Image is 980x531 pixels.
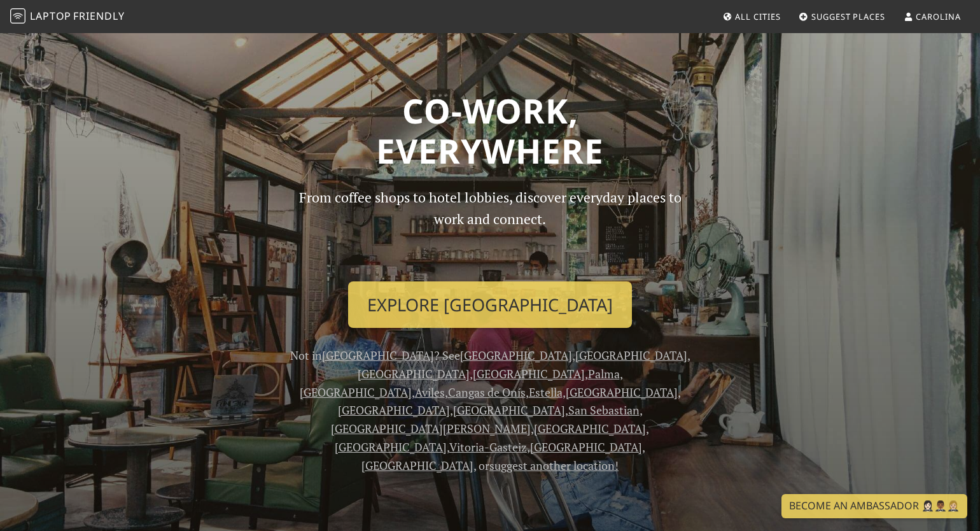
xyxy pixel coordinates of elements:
span: All Cities [735,11,780,22]
a: Suggest Places [794,5,890,28]
a: [GEOGRAPHIC_DATA] [566,385,678,400]
p: From coffee shops to hotel lobbies, discover everyday places to work and connect. [288,187,692,271]
a: [GEOGRAPHIC_DATA] [300,385,412,400]
a: San Sebastian [568,402,640,418]
a: Estella [529,385,563,400]
span: Friendly [73,9,124,23]
span: Suggest Places [811,11,885,22]
a: LaptopFriendly LaptopFriendly [10,6,125,28]
a: [GEOGRAPHIC_DATA] [322,348,434,363]
a: Aviles [415,385,445,400]
a: Explore [GEOGRAPHIC_DATA] [348,281,632,329]
span: Carolina [916,11,960,22]
a: All Cities [718,5,786,28]
span: Not in ? See , , , , , , , , , , , , , , , , , , , or [290,348,690,473]
a: [GEOGRAPHIC_DATA] [530,439,642,455]
h1: Co-work, Everywhere [78,90,902,171]
a: [GEOGRAPHIC_DATA] [338,402,450,418]
span: Laptop [30,9,71,23]
a: suggest another location! [489,458,619,473]
img: LaptopFriendly [10,8,25,24]
a: [GEOGRAPHIC_DATA] [575,348,687,363]
a: Become an Ambassador 🤵🏻‍♀️🤵🏾‍♂️🤵🏼‍♀️ [781,494,967,518]
a: Palma [588,366,620,381]
a: [GEOGRAPHIC_DATA] [361,458,473,473]
a: [GEOGRAPHIC_DATA] [358,366,470,381]
a: [GEOGRAPHIC_DATA][PERSON_NAME] [331,421,531,436]
a: [GEOGRAPHIC_DATA] [534,421,646,436]
a: Cangas de Onís [448,385,526,400]
a: [GEOGRAPHIC_DATA] [335,439,447,455]
a: [GEOGRAPHIC_DATA] [460,348,572,363]
a: [GEOGRAPHIC_DATA] [473,366,585,381]
a: Vitoria-Gasteiz [449,439,527,455]
a: Carolina [899,5,966,28]
a: [GEOGRAPHIC_DATA] [453,402,565,418]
